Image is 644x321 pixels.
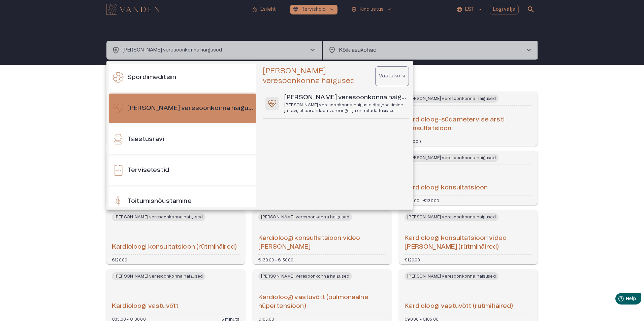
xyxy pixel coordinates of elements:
h6: Spordimeditsiin [127,73,176,82]
p: Vaata kõiki [379,73,405,80]
h6: [PERSON_NAME] veresoonkonna haigused [284,93,406,102]
button: Vaata kõiki [375,66,409,86]
h6: [PERSON_NAME] veresoonkonna haigused [127,104,253,113]
h6: Tervisetestid [127,166,169,175]
h5: [PERSON_NAME] veresoonkonna haigused [263,66,375,86]
p: [PERSON_NAME] veresoonkonna haiguste diagnoosimine ja ravi, et parandada vereringet ja ennetada t... [284,102,406,114]
iframe: Help widget launcher [591,290,644,309]
h6: Taastusravi [127,135,164,144]
h6: Toitumisnõustamine [127,197,192,206]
